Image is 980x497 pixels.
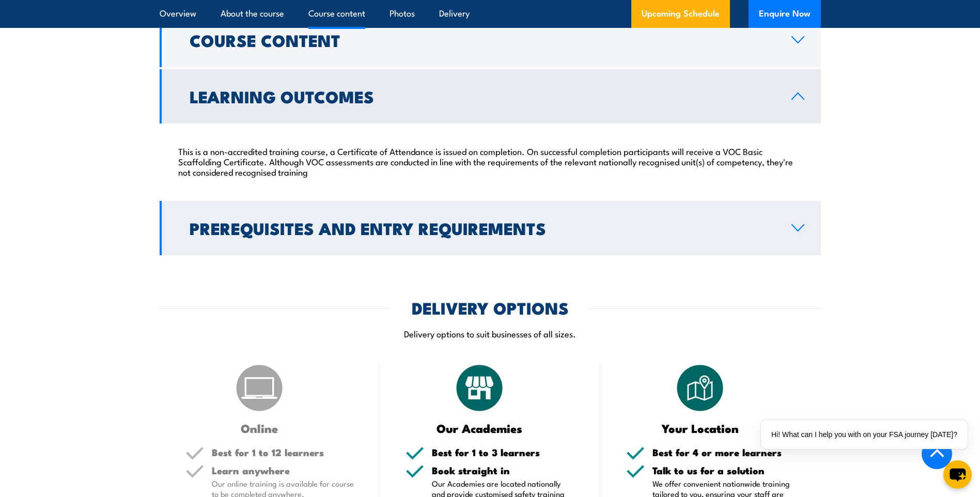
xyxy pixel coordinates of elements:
h3: Your Location [626,422,774,434]
h5: Best for 1 to 12 learners [212,447,354,457]
a: Learning Outcomes [160,69,821,123]
h5: Best for 1 to 3 learners [432,447,574,457]
h5: Best for 4 or more learners [652,447,795,457]
button: chat-button [943,460,972,489]
h2: Prerequisites and Entry Requirements [190,221,775,235]
p: This is a non-accredited training course, a Certificate of Attendance is issued on completion. On... [178,146,802,177]
a: Prerequisites and Entry Requirements [160,201,821,255]
a: Course Content [160,13,821,67]
h5: Learn anywhere [212,465,354,475]
h5: Talk to us for a solution [652,465,795,475]
h3: Online [185,422,334,434]
h5: Book straight in [432,465,574,475]
p: Delivery options to suit businesses of all sizes. [160,328,821,339]
h2: DELIVERY OPTIONS [412,300,569,315]
h2: Course Content [190,33,775,47]
div: Hi! What can I help you with on your FSA journey [DATE]? [761,420,968,449]
h3: Our Academies [406,422,554,434]
h2: Learning Outcomes [190,89,775,103]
